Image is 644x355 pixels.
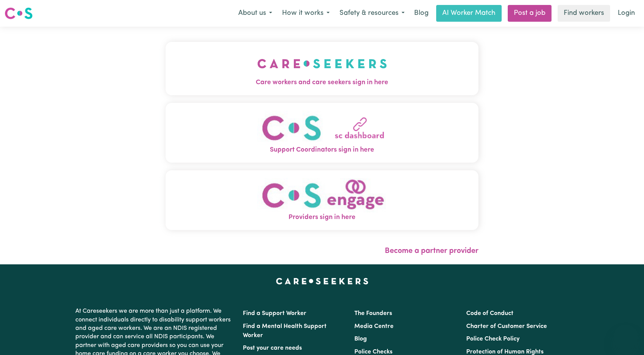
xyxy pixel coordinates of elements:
[166,103,478,163] button: Support Coordinators sign in here
[166,145,478,155] span: Support Coordinators sign in here
[276,278,368,284] a: Careseekers home page
[166,42,478,95] button: Care workers and care seekers sign in here
[5,6,33,20] img: Careseekers logo
[5,5,33,22] a: Careseekers logo
[466,336,520,342] a: Police Check Policy
[354,323,394,329] a: Media Centre
[243,323,327,339] a: Find a Mental Health Support Worker
[558,5,610,22] a: Find workers
[466,349,544,355] a: Protection of Human Rights
[436,5,502,22] a: AI Worker Match
[354,336,367,342] a: Blog
[466,310,513,317] a: Code of Conduct
[466,323,547,329] a: Charter of Customer Service
[354,310,392,317] a: The Founders
[277,5,335,21] button: How it works
[166,78,478,88] span: Care workers and care seekers sign in here
[614,325,638,349] iframe: Button to launch messaging window
[243,345,302,351] a: Post your care needs
[508,5,552,22] a: Post a job
[335,5,410,21] button: Safety & resources
[410,5,433,22] a: Blog
[385,247,478,255] a: Become a partner provider
[354,349,392,355] a: Police Checks
[613,5,639,22] a: Login
[166,213,478,222] span: Providers sign in here
[166,170,478,230] button: Providers sign in here
[243,310,306,317] a: Find a Support Worker
[233,5,277,21] button: About us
